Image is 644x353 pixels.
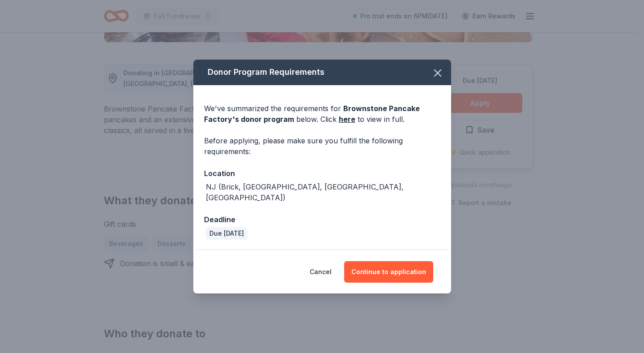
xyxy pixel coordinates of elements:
a: here [339,114,355,125]
div: Due [DATE] [206,227,247,240]
div: NJ (Brick, [GEOGRAPHIC_DATA], [GEOGRAPHIC_DATA], [GEOGRAPHIC_DATA]) [206,181,440,203]
button: Continue to application [344,261,433,283]
div: Deadline [204,214,440,225]
div: Location [204,168,440,179]
div: Before applying, please make sure you fulfill the following requirements: [204,135,440,157]
div: We've summarized the requirements for below. Click to view in full. [204,103,440,125]
button: Cancel [310,261,332,283]
div: Donor Program Requirements [193,60,451,85]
